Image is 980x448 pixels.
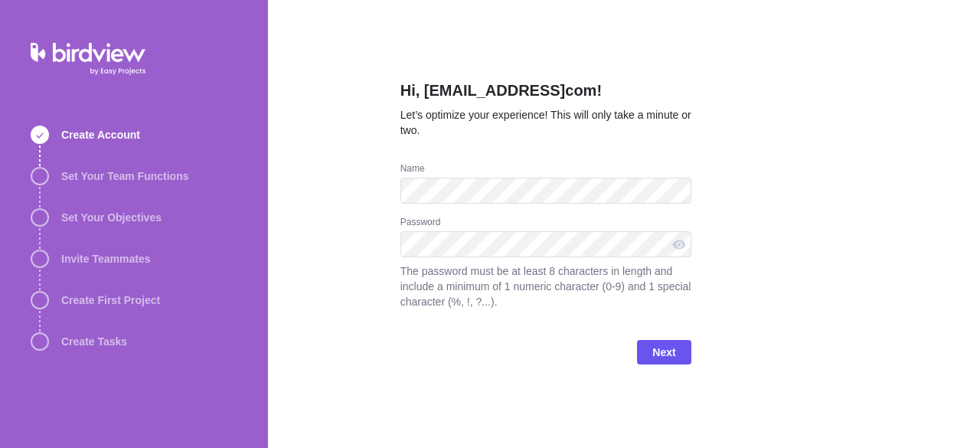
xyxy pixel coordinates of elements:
[400,80,691,107] h2: Hi, [EMAIL_ADDRESS]com!
[400,109,691,136] span: Let’s optimize your experience! This will only take a minute or two.
[61,127,140,142] span: Create Account
[400,263,691,309] span: The password must be at least 8 characters in length and include a minimum of 1 numeric character...
[400,216,691,231] div: Password
[637,340,691,365] span: Next
[61,293,160,308] span: Create First Project
[61,334,127,349] span: Create Tasks
[61,168,188,184] span: Set Your Team Functions
[400,162,691,178] div: Name
[61,251,150,267] span: Invite Teammates
[652,343,675,361] span: Next
[61,210,162,225] span: Set Your Objectives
